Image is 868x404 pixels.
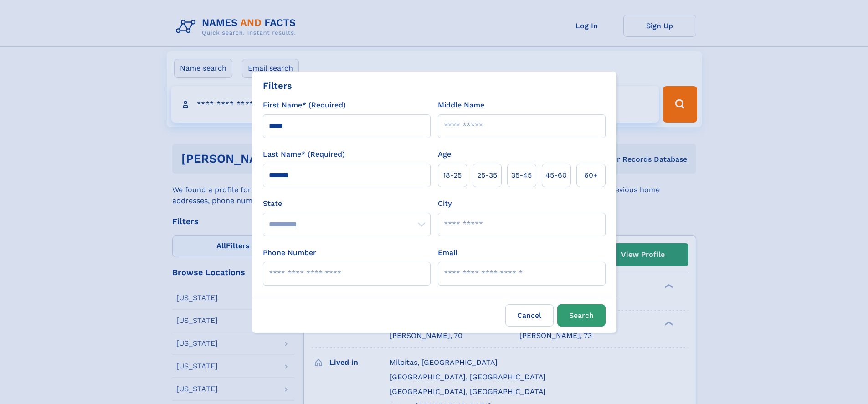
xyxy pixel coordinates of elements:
[505,304,554,327] label: Cancel
[263,198,431,209] label: State
[511,170,532,181] span: 35‑45
[438,247,457,258] label: Email
[443,170,462,181] span: 18‑25
[438,100,484,111] label: Middle Name
[557,304,606,327] button: Search
[263,247,316,258] label: Phone Number
[545,170,567,181] span: 45‑60
[477,170,497,181] span: 25‑35
[438,198,452,209] label: City
[263,100,346,111] label: First Name* (Required)
[263,149,345,160] label: Last Name* (Required)
[584,170,598,181] span: 60+
[263,79,292,92] div: Filters
[438,149,451,160] label: Age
